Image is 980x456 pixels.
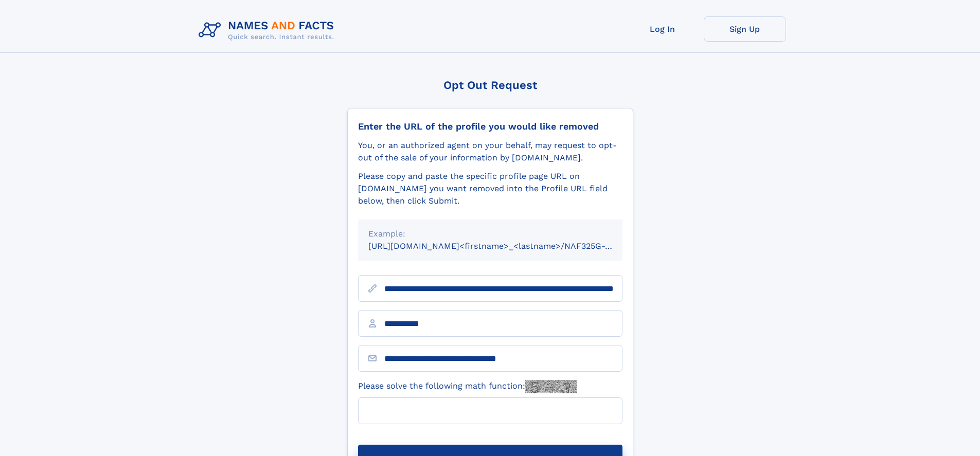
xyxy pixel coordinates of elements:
[358,121,622,132] div: Enter the URL of the profile you would like removed
[347,79,633,92] div: Opt Out Request
[704,16,786,42] a: Sign Up
[368,241,642,251] small: [URL][DOMAIN_NAME]<firstname>_<lastname>/NAF325G-xxxxxxxx
[368,228,612,240] div: Example:
[621,16,704,42] a: Log In
[358,380,577,393] label: Please solve the following math function:
[358,139,622,164] div: You, or an authorized agent on your behalf, may request to opt-out of the sale of your informatio...
[358,170,622,207] div: Please copy and paste the specific profile page URL on [DOMAIN_NAME] you want removed into the Pr...
[194,16,343,44] img: Logo Names and Facts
